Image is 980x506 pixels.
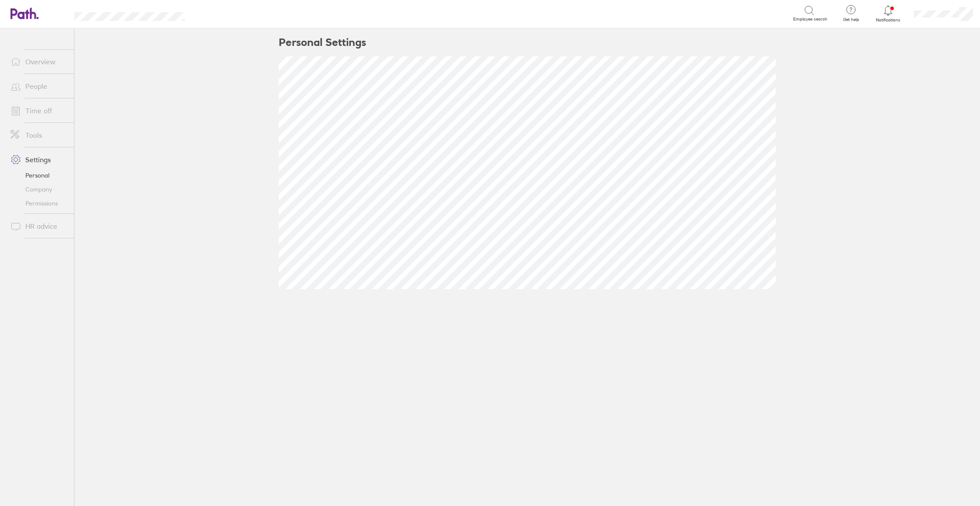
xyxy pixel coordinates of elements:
[3,151,74,168] a: Settings
[874,4,903,23] a: Notifications
[3,217,74,235] a: HR advice
[3,102,74,119] a: Time off
[3,168,74,182] a: Personal
[208,9,231,17] div: Search
[3,77,74,95] a: People
[3,182,74,196] a: Company
[3,126,74,144] a: Tools
[3,53,74,70] a: Overview
[837,17,865,22] span: Get help
[3,196,74,210] a: Permissions
[793,17,827,22] span: Employee search
[279,28,366,56] h2: Personal Settings
[874,17,903,23] span: Notifications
